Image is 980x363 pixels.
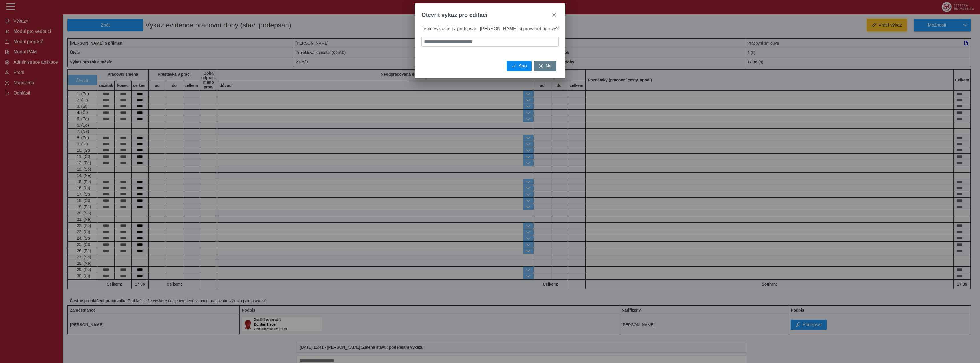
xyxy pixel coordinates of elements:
span: Otevřít výkaz pro editaci [421,12,487,18]
span: Ano [519,63,527,69]
button: close [549,10,559,19]
span: Ne [546,63,551,69]
div: Tento výkaz je již podepsán. [PERSON_NAME] si provádět úpravy? [415,26,565,61]
button: Ne [534,61,556,71]
button: Ano [507,61,531,71]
